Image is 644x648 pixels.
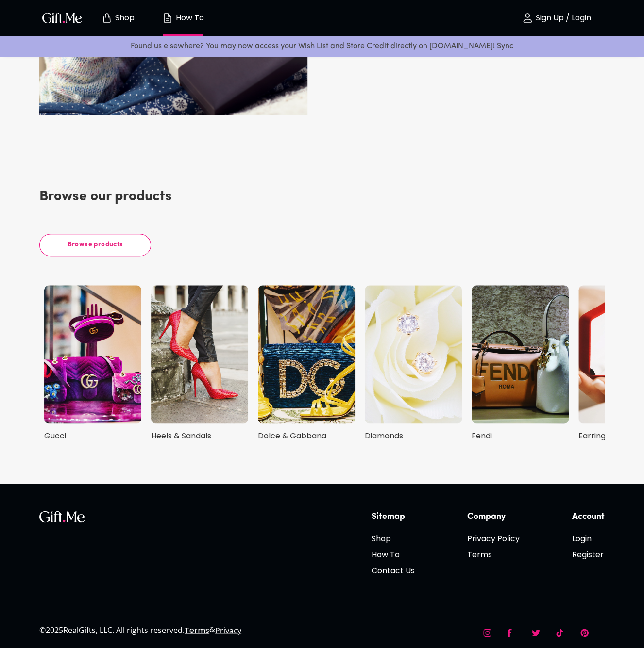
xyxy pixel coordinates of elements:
img: Fendi [472,285,569,423]
p: How To [173,14,204,22]
button: Browse products [39,234,151,256]
button: Sign Up / Login [508,2,605,33]
p: Heels & Sandals [151,430,211,442]
div: Dolce & GabbanaDolce & Gabbana [253,285,360,445]
img: how-to.svg [162,12,173,24]
p: © 2025 RealGifts, LLC. All rights reserved. [39,623,185,636]
span: Browse products [51,240,139,250]
p: Dolce & Gabbana [258,430,326,442]
h6: Shop [372,532,415,544]
p: Earrings [578,430,610,442]
img: Gucci [44,285,141,423]
h6: Login [572,532,605,544]
a: Privacy [215,625,241,635]
p: Browse our products [39,188,605,206]
a: Dolce & GabbanaDolce & Gabbana [258,285,355,442]
p: Shop [113,14,135,22]
img: GiftMe Logo [39,511,85,522]
a: GucciGucci [44,285,141,442]
h6: Register [572,548,605,560]
a: Sync [497,42,513,50]
a: Heels & SandalsHeels & Sandals [151,285,248,442]
h6: Privacy Policy [467,532,520,544]
img: Dolce & Gabbana [258,285,355,423]
p: & [209,624,215,644]
a: DiamondsDiamonds [365,285,462,442]
div: FendiFendi [467,285,574,445]
div: DiamondsDiamonds [360,285,467,445]
button: How To [156,2,209,33]
a: Terms [185,624,209,635]
h6: Company [467,511,520,522]
p: Gucci [44,430,66,442]
div: Heels & SandalsHeels & Sandals [146,285,253,445]
p: Fendi [472,430,492,442]
p: Sign Up / Login [533,14,591,22]
img: Diamonds [365,285,462,423]
div: GucciGucci [39,285,146,445]
h6: Account [572,511,605,522]
a: FendiFendi [472,285,569,442]
button: GiftMe Logo [39,12,85,24]
p: Found us elsewhere? You may now access your Wish List and Store Credit directly on [DOMAIN_NAME]! [8,40,636,52]
h6: Contact Us [372,564,415,576]
p: Diamonds [365,430,403,442]
button: Store page [91,2,144,33]
h6: How To [372,548,415,560]
h6: Sitemap [372,511,415,522]
img: GiftMe Logo [40,11,84,25]
img: Heels & Sandals [151,285,248,423]
h6: Terms [467,548,520,560]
